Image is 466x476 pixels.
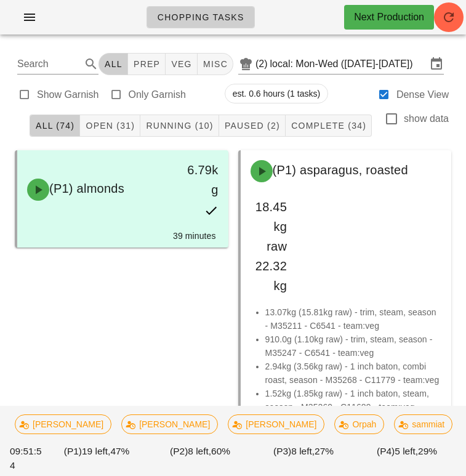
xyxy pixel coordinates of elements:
span: 8 left, [188,446,211,456]
span: est. 0.6 hours (1 tasks) [233,84,320,103]
div: 6.79kg [182,160,219,200]
div: 09:51:54 [7,442,45,475]
div: (P3) 27% [252,442,355,475]
span: Paused (2) [224,121,280,131]
span: Complete (34) [291,121,366,131]
li: 13.07kg (15.81kg raw) - trim, steam, season - M35211 - C6541 - team:veg [265,305,442,333]
span: Running (10) [145,121,213,131]
button: Complete (34) [286,115,372,137]
button: All [98,53,128,75]
button: Open (31) [80,115,140,137]
span: Chopping Tasks [157,12,244,22]
span: All (74) [35,121,74,131]
span: misc [203,59,228,69]
span: 8 left, [291,446,315,456]
button: misc [198,53,233,75]
button: All (74) [30,115,80,137]
li: 2.94kg (3.56kg raw) - 1 inch baton, combi roast, season - M35268 - C11779 - team:veg [265,360,442,387]
li: 910.0g (1.10kg raw) - trim, steam, season - M35247 - C6541 - team:veg [265,333,442,360]
div: 39 minutes [30,229,216,248]
label: Show Garnish [37,89,99,101]
span: Open (31) [85,121,135,131]
span: All [104,59,123,69]
span: [PERSON_NAME] [236,415,316,434]
span: 19 left, [82,446,110,456]
span: Orpah [342,415,376,434]
div: (P2) 60% [148,442,252,475]
li: 1.52kg (1.85kg raw) - 1 inch baton, steam, season - M35269 - C11689 - team:veg [265,387,442,414]
span: prep [133,59,160,69]
div: Next Production [354,10,424,25]
a: Chopping Tasks [147,6,255,28]
span: sammiat [402,415,444,434]
div: (P4) 29% [355,442,459,475]
div: (P1) 47% [45,442,148,475]
button: Paused (2) [219,115,286,137]
button: veg [166,53,198,75]
span: veg [171,59,192,69]
span: 5 left, [395,446,418,456]
button: Running (10) [140,115,219,137]
span: (P1) almonds [49,182,124,195]
span: [PERSON_NAME] [23,415,103,434]
label: Only Garnish [129,89,186,101]
div: 18.45kg raw 22.32kg [251,197,287,296]
label: Dense View [396,89,449,101]
label: show data [404,113,449,125]
span: [PERSON_NAME] [129,415,210,434]
button: prep [128,53,166,75]
div: (2) [255,58,270,70]
span: (P1) asparagus, roasted [273,163,408,177]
